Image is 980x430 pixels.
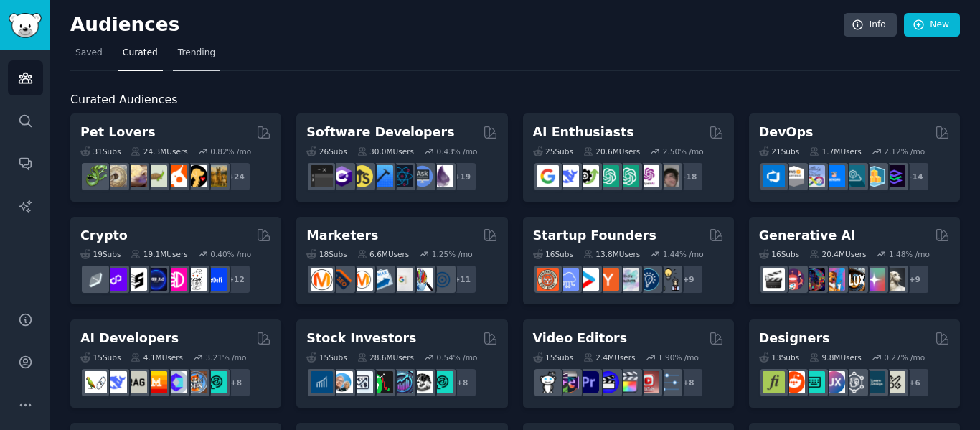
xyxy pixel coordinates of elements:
img: aws_cdk [863,165,885,187]
div: 20.6M Users [583,146,640,156]
img: GoogleGeminiAI [537,165,559,187]
h2: Generative AI [759,227,856,245]
div: + 18 [674,162,704,192]
div: 2.4M Users [583,352,636,363]
img: growmybusiness [657,268,679,291]
div: 9.8M Users [809,352,862,363]
div: 18 Sub s [306,249,347,259]
h2: AI Developers [80,329,179,347]
img: MistralAI [145,371,167,393]
h2: Video Editors [533,329,628,347]
div: + 9 [900,264,930,294]
img: chatgpt_prompts_ [617,165,639,187]
h2: Designers [759,329,830,347]
img: indiehackers [617,268,639,291]
img: bigseo [331,268,353,291]
img: Trading [371,371,393,393]
img: swingtrading [411,371,433,393]
img: logodesign [783,371,805,393]
img: elixir [431,165,453,187]
img: GummySearch logo [9,13,42,38]
div: 16 Sub s [759,249,799,259]
div: 1.44 % /mo [663,249,704,259]
img: herpetology [85,165,107,187]
img: aivideo [763,268,785,291]
img: chatgpt_promptDesign [597,165,619,187]
img: premiere [577,371,599,393]
img: deepdream [803,268,825,291]
div: + 11 [447,264,477,294]
img: SaaS [557,268,579,291]
div: 3.21 % /mo [206,352,247,363]
img: googleads [391,268,413,291]
div: 6.6M Users [357,249,410,259]
div: + 9 [674,264,704,294]
h2: Startup Founders [533,227,656,245]
a: New [904,13,960,37]
img: UX_Design [883,371,905,393]
div: 30.0M Users [357,146,414,156]
h2: Marketers [306,227,378,245]
div: 4.1M Users [131,352,183,363]
img: editors [557,371,579,393]
div: 1.90 % /mo [658,352,699,363]
img: DeepSeek [105,371,127,393]
span: Trending [178,47,215,60]
div: 13 Sub s [759,352,799,363]
img: azuredevops [763,165,785,187]
div: + 24 [221,162,251,192]
img: finalcutpro [617,371,639,393]
div: 1.25 % /mo [432,249,473,259]
a: Curated [118,42,163,71]
img: AWS_Certified_Experts [783,165,805,187]
div: + 8 [221,368,251,398]
img: sdforall [823,268,845,291]
div: 26 Sub s [306,146,347,156]
img: AIDevelopersSociety [205,371,227,393]
span: Saved [75,47,103,60]
div: + 19 [447,162,477,192]
img: learnjavascript [351,165,373,187]
div: 28.6M Users [357,352,414,363]
div: 31 Sub s [80,146,121,156]
img: turtle [145,165,167,187]
img: OpenSourceAI [165,371,187,393]
div: + 6 [900,368,930,398]
h2: Audiences [70,14,844,37]
img: dividends [311,371,333,393]
div: 2.50 % /mo [663,146,704,156]
img: web3 [145,268,167,291]
img: ethstaker [125,268,147,291]
div: 0.27 % /mo [884,352,925,363]
a: Info [844,13,897,37]
div: 0.54 % /mo [436,352,477,363]
div: 15 Sub s [306,352,347,363]
img: defi_ [205,268,227,291]
img: Entrepreneurship [637,268,659,291]
img: Emailmarketing [371,268,393,291]
h2: Crypto [80,227,128,245]
h2: AI Enthusiasts [533,123,634,141]
span: Curated Audiences [70,91,177,109]
img: leopardgeckos [125,165,147,187]
img: typography [763,371,785,393]
img: UXDesign [823,371,845,393]
img: ValueInvesting [331,371,353,393]
h2: Pet Lovers [80,123,156,141]
div: + 8 [447,368,477,398]
span: Curated [123,47,158,60]
img: CryptoNews [185,268,207,291]
img: content_marketing [311,268,333,291]
div: 1.48 % /mo [889,249,930,259]
div: + 14 [900,162,930,192]
div: 2.12 % /mo [884,146,925,156]
img: StocksAndTrading [391,371,413,393]
div: 13.8M Users [583,249,640,259]
img: OnlineMarketing [431,268,453,291]
img: iOSProgramming [371,165,393,187]
img: Forex [351,371,373,393]
a: Trending [173,42,220,71]
img: csharp [331,165,353,187]
div: 15 Sub s [533,352,573,363]
img: OpenAIDev [637,165,659,187]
